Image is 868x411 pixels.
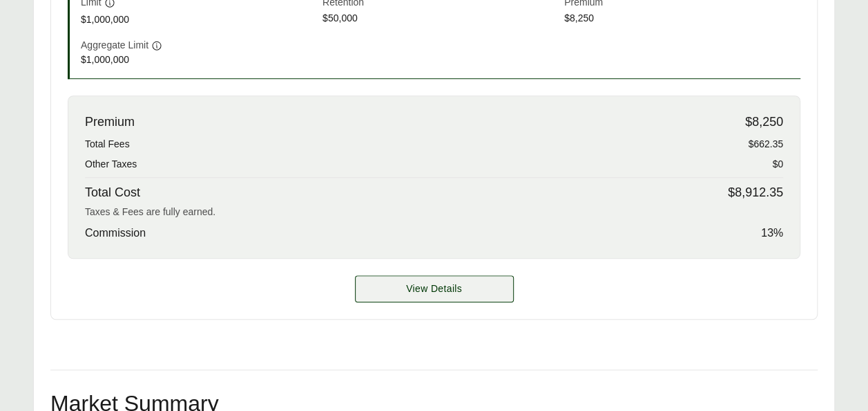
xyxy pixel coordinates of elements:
span: 13 % [761,225,783,241]
span: $662.35 [748,137,783,152]
span: $8,912.35 [728,183,783,202]
a: Revised Falcon Pricing details [355,275,514,302]
span: Premium [85,113,135,131]
span: Other Taxes [85,157,137,172]
span: $1,000,000 [81,53,317,67]
span: Total Cost [85,183,140,202]
span: $50,000 [322,11,559,27]
span: $0 [772,157,783,172]
span: $8,250 [745,113,783,131]
span: View Details [406,282,462,296]
span: $1,000,000 [81,12,317,27]
span: Commission [85,225,146,241]
span: $8,250 [564,11,800,27]
button: View Details [355,275,514,302]
span: Aggregate Limit [81,38,148,53]
span: Total Fees [85,137,130,152]
div: Taxes & Fees are fully earned. [85,205,783,219]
